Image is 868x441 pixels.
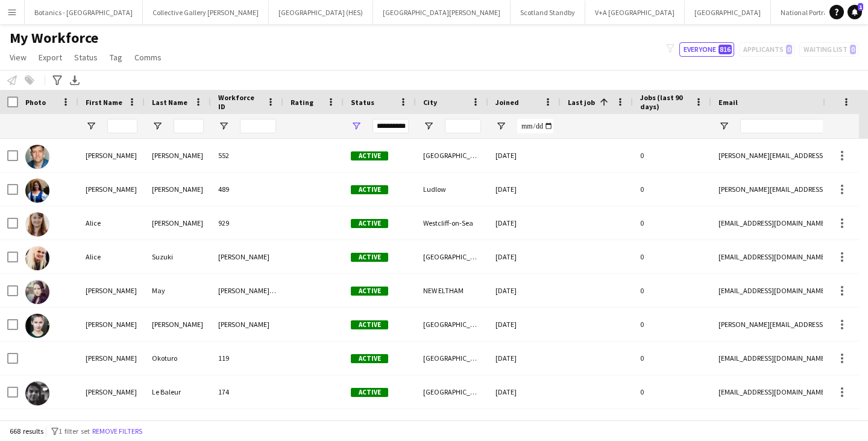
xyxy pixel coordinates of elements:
[495,98,519,107] span: Joined
[145,240,211,273] div: Suzuki
[511,1,585,24] button: Scotland Standby
[145,274,211,307] div: May
[152,98,187,107] span: Last Name
[69,49,102,65] a: Status
[351,320,388,329] span: Active
[445,119,481,133] input: City Filter Input
[488,274,561,307] div: [DATE]
[633,308,711,341] div: 0
[640,93,690,111] span: Jobs (last 90 days)
[68,73,82,87] app-action-btn: Export XLSX
[39,52,62,63] span: Export
[145,139,211,172] div: [PERSON_NAME]
[145,375,211,408] div: Le Baleur
[86,121,96,132] button: Open Filter Menu
[152,121,163,132] button: Open Filter Menu
[218,121,229,132] button: Open Filter Menu
[351,185,388,194] span: Active
[130,49,166,65] a: Comms
[488,240,561,273] div: [DATE]
[240,119,276,133] input: Workforce ID Filter Input
[633,274,711,307] div: 0
[134,52,162,63] span: Comms
[50,73,64,87] app-action-btn: Advanced filters
[74,52,98,63] span: Status
[416,206,488,240] div: Westcliff-on-Sea
[351,253,388,262] span: Active
[105,49,127,65] a: Tag
[211,341,283,375] div: 119
[78,274,145,307] div: [PERSON_NAME]
[90,425,145,438] button: Remove filters
[488,206,561,240] div: [DATE]
[269,1,373,24] button: [GEOGRAPHIC_DATA] (HES)
[145,341,211,375] div: Okoturo
[495,121,506,132] button: Open Filter Menu
[78,206,145,240] div: Alice
[488,139,561,172] div: [DATE]
[351,219,388,228] span: Active
[488,341,561,375] div: [DATE]
[423,121,434,132] button: Open Filter Menu
[351,98,374,107] span: Status
[848,5,862,19] a: 1
[858,3,863,11] span: 1
[633,240,711,273] div: 0
[416,375,488,408] div: [GEOGRAPHIC_DATA]
[679,42,734,57] button: Everyone816
[107,119,137,133] input: First Name Filter Input
[719,98,738,107] span: Email
[351,287,388,296] span: Active
[143,1,269,24] button: Collective Gallery [PERSON_NAME]
[10,29,98,47] span: My Workforce
[211,206,283,240] div: 929
[10,52,27,63] span: View
[211,375,283,408] div: 174
[25,314,49,338] img: Anna Christensen
[110,52,122,63] span: Tag
[78,240,145,273] div: Alice
[291,98,313,107] span: Rating
[488,375,561,408] div: [DATE]
[416,139,488,172] div: [GEOGRAPHIC_DATA]
[25,179,49,203] img: Alexandra Whitworth
[211,173,283,206] div: 489
[78,139,145,172] div: [PERSON_NAME]
[488,173,561,206] div: [DATE]
[416,173,488,206] div: Ludlow
[25,280,49,304] img: Amber-Rose May
[633,206,711,240] div: 0
[25,1,143,24] button: Botanics - [GEOGRAPHIC_DATA]
[416,341,488,375] div: [GEOGRAPHIC_DATA]
[25,381,49,405] img: Arthur Le Baleur
[416,308,488,341] div: [GEOGRAPHIC_DATA]
[719,121,729,132] button: Open Filter Menu
[25,246,49,270] img: Alice Suzuki
[25,145,49,169] img: Alex Cosgriff
[568,98,595,107] span: Last job
[5,49,31,65] a: View
[416,240,488,273] div: [GEOGRAPHIC_DATA]
[145,308,211,341] div: [PERSON_NAME]
[174,119,204,133] input: Last Name Filter Input
[351,354,388,363] span: Active
[25,98,46,107] span: Photo
[633,173,711,206] div: 0
[78,308,145,341] div: [PERSON_NAME]
[211,240,283,273] div: [PERSON_NAME]
[218,93,262,111] span: Workforce ID
[351,388,388,397] span: Active
[416,274,488,307] div: NEW ELTHAM
[78,341,145,375] div: [PERSON_NAME]
[145,206,211,240] div: [PERSON_NAME]
[685,1,771,24] button: [GEOGRAPHIC_DATA]
[373,1,511,24] button: [GEOGRAPHIC_DATA][PERSON_NAME]
[488,308,561,341] div: [DATE]
[351,151,388,160] span: Active
[211,308,283,341] div: [PERSON_NAME]
[86,98,122,107] span: First Name
[34,49,67,65] a: Export
[633,139,711,172] div: 0
[633,341,711,375] div: 0
[58,427,90,436] span: 1 filter set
